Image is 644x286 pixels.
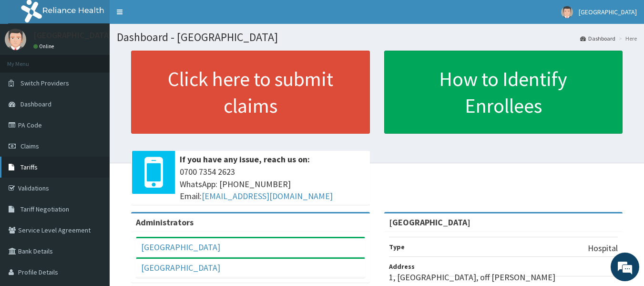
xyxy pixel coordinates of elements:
a: [GEOGRAPHIC_DATA] [141,242,220,253]
span: Dashboard [20,100,51,108]
a: Click here to submit claims [131,51,370,134]
span: Switch Providers [20,79,69,87]
b: Administrators [136,217,194,228]
li: Here [616,34,637,42]
span: Tariffs [20,163,38,171]
a: Dashboard [580,34,615,42]
a: [GEOGRAPHIC_DATA] [141,262,220,273]
p: [GEOGRAPHIC_DATA] [33,31,112,40]
span: Tariff Negotiation [20,205,69,213]
b: If you have any issue, reach us on: [180,154,310,165]
span: [GEOGRAPHIC_DATA] [579,8,637,16]
strong: [GEOGRAPHIC_DATA] [389,217,470,228]
img: User Image [5,29,26,50]
a: Online [33,43,56,50]
span: Claims [20,142,39,150]
b: Address [389,262,415,271]
span: 0700 7354 2623 WhatsApp: [PHONE_NUMBER] Email: [180,166,365,202]
p: Hospital [588,242,618,254]
a: [EMAIL_ADDRESS][DOMAIN_NAME] [202,191,333,201]
img: User Image [561,6,573,18]
b: Type [389,243,405,251]
a: How to Identify Enrollees [384,51,623,134]
h1: Dashboard - [GEOGRAPHIC_DATA] [117,31,637,43]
